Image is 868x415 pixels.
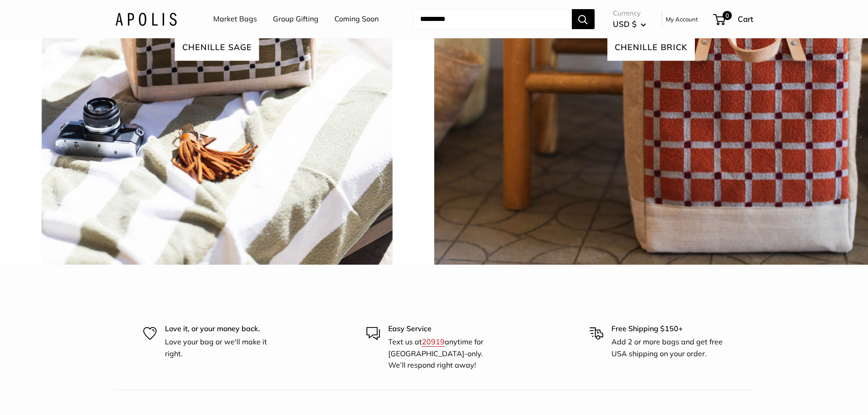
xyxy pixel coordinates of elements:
[175,35,259,61] span: Chenille sage
[613,19,637,29] span: USD $
[613,17,646,31] button: USD $
[722,11,731,20] span: 0
[388,336,502,371] p: Text us at anytime for [GEOGRAPHIC_DATA]-only. We’ll respond right away!
[611,336,725,359] p: Add 2 or more bags and get free USA shipping on your order.
[115,12,177,26] img: Apolis
[413,9,572,29] input: Search...
[422,337,445,346] a: 20919
[611,323,725,335] p: Free Shipping $150+
[273,12,318,26] a: Group Gifting
[607,35,695,61] span: chenille brick
[572,9,595,29] button: Search
[334,12,379,26] a: Coming Soon
[165,336,279,359] p: Love your bag or we'll make it right.
[213,12,257,26] a: Market Bags
[613,7,646,20] span: Currency
[165,323,279,335] p: Love it, or your money back.
[666,14,698,25] a: My Account
[714,12,753,26] a: 0 Cart
[738,14,753,24] span: Cart
[388,323,502,335] p: Easy Service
